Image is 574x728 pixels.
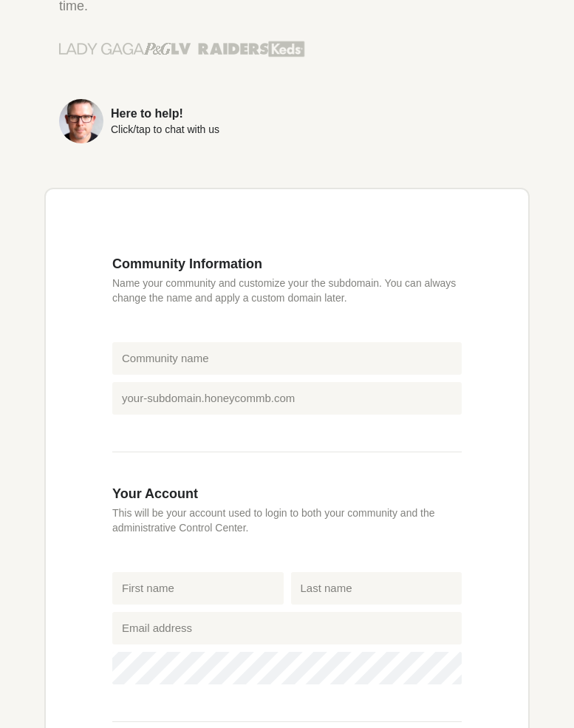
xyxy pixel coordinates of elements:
input: First name [112,572,284,605]
img: Las Vegas Raiders [171,43,268,55]
div: Click/tap to chat with us [111,124,219,135]
input: your-subdomain.honeycommb.com [112,382,462,415]
img: Procter & Gamble [144,43,171,55]
div: Here to help! [111,108,219,120]
a: Here to help!Click/tap to chat with us [59,99,305,143]
img: Sean [59,99,103,143]
img: Keds [268,39,305,58]
h3: Your Account [112,486,462,502]
p: This will be your account used to login to both your community and the administrative Control Cen... [112,506,462,535]
input: Last name [291,572,462,605]
p: Name your community and customize your the subdomain. You can always change the name and apply a ... [112,276,462,305]
input: Community name [112,342,462,375]
input: Email address [112,612,462,644]
img: Lady Gaga [59,38,144,60]
h3: Community Information [112,256,462,272]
